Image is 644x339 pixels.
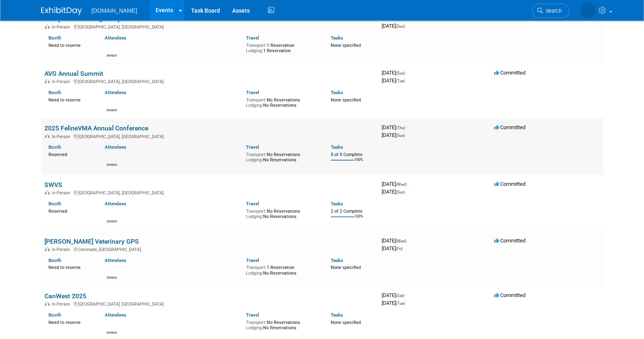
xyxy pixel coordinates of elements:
div: 1 Reservation 1 Reservation [246,41,319,54]
img: Shawn Wilkie [107,320,117,330]
div: Need to reserve [48,41,93,48]
img: David Han [107,265,117,275]
span: Lodging: [246,157,263,163]
div: Need to reserve [48,263,93,271]
span: - [406,124,407,130]
span: [DATE] [382,300,405,306]
span: Committed [494,181,525,187]
a: Booth [48,312,61,318]
a: Travel [246,258,259,263]
span: Lodging: [246,271,263,276]
span: [DOMAIN_NAME] [92,7,137,14]
span: - [408,181,409,187]
span: Transport: [246,43,267,48]
a: Travel [246,144,259,150]
a: Travel [246,312,259,318]
a: Tasks [331,201,343,207]
div: 1 Reservation No Reservations [246,263,319,276]
div: No Reservations No Reservations [246,150,319,163]
div: David Han [107,108,117,112]
span: (Sat) [396,293,404,298]
a: Travel [246,90,259,95]
span: Search [543,8,562,14]
span: Lodging: [246,48,263,53]
a: Booth [48,201,61,207]
span: Committed [494,70,525,76]
span: (Sun) [396,24,405,29]
img: In-Person Event [45,302,50,306]
div: [GEOGRAPHIC_DATA], [GEOGRAPHIC_DATA] [44,78,375,84]
span: None specified [331,265,361,270]
a: Travel [246,35,259,41]
span: [DATE] [382,77,405,84]
span: In-Person [52,247,73,252]
span: - [406,70,407,76]
span: [DATE] [382,23,405,29]
a: Booth [48,90,61,95]
div: No Reservations No Reservations [246,207,319,220]
span: In-Person [52,24,73,30]
a: SWVS [44,181,62,189]
div: Need to reserve [48,96,93,103]
div: 5 of 5 Complete [331,152,375,158]
div: 2 of 2 Complete [331,209,375,214]
span: Transport: [246,97,267,103]
span: Transport: [246,152,267,157]
span: In-Person [52,302,73,307]
span: Lodging: [246,214,263,219]
span: None specified [331,43,361,48]
span: Transport: [246,209,267,214]
a: Search [532,4,569,18]
td: 100% [354,158,363,169]
a: Attendees [105,312,126,318]
img: In-Person Event [45,190,50,194]
img: Shawn Wilkie [107,43,117,53]
div: Reserved [48,150,93,158]
div: Coronado, [GEOGRAPHIC_DATA] [44,246,375,252]
a: Attendees [105,258,126,263]
div: Shawn Wilkie [107,330,117,335]
a: Tasks [331,312,343,318]
a: CanWest 2025 [44,292,86,300]
span: In-Person [52,190,73,196]
span: Transport: [246,265,267,270]
div: Kiersten Hackett [107,219,117,224]
a: Booth [48,144,61,150]
div: Lucas Smith [107,162,117,167]
img: In-Person Event [45,79,50,83]
span: Lodging: [246,325,263,330]
a: Attendees [105,35,126,41]
a: Attendees [105,201,126,207]
div: [GEOGRAPHIC_DATA], [GEOGRAPHIC_DATA] [44,133,375,139]
a: Booth [48,258,61,263]
div: Need to reserve [48,318,93,326]
span: (Fri) [396,247,402,251]
div: David Han [107,275,117,280]
span: - [405,292,407,298]
img: Lucas Smith [107,152,117,162]
div: [GEOGRAPHIC_DATA], [GEOGRAPHIC_DATA] [44,23,375,30]
div: No Reservations No Reservations [246,96,319,108]
span: (Sun) [396,71,405,75]
a: 2025 FelineVMA Annual Conference [44,124,148,132]
div: Reserved [48,207,93,214]
span: (Sun) [396,133,405,138]
a: Attendees [105,90,126,95]
div: Shawn Wilkie [107,53,117,58]
img: In-Person Event [45,24,50,29]
span: (Thu) [396,125,405,130]
td: 100% [354,214,363,225]
img: Iuliia Bulow [580,3,596,18]
span: None specified [331,97,361,103]
span: (Tue) [396,79,405,83]
span: [DATE] [382,238,409,244]
img: Kiersten Hackett [107,209,117,219]
img: ExhibitDay [41,7,82,15]
span: (Sun) [396,190,405,194]
a: Booth [48,35,61,41]
span: Committed [494,238,525,244]
div: No Reservations No Reservations [246,318,319,331]
span: Transport: [246,320,267,325]
span: [DATE] [382,245,402,251]
span: (Wed) [396,182,407,187]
